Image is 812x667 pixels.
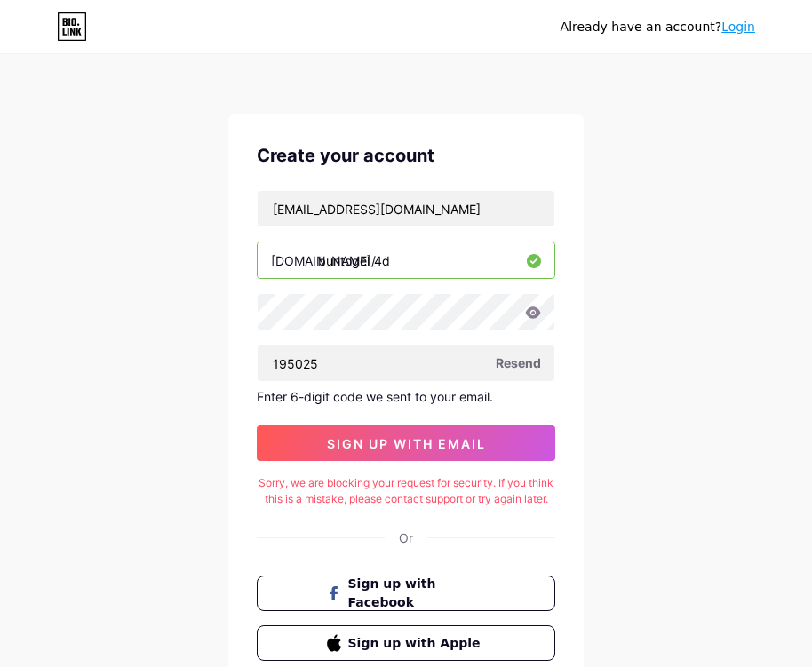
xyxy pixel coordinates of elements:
[721,20,755,34] a: Login
[257,389,555,404] div: Enter 6-digit code we sent to your email.
[257,576,555,611] button: Sign up with Facebook
[348,634,486,653] span: Sign up with Apple
[257,425,555,461] button: sign up with email
[258,242,554,278] input: username
[399,528,413,547] div: Or
[327,436,486,451] span: sign up with email
[257,475,555,507] div: Sorry, we are blocking your request for security. If you think this is a mistake, please contact ...
[258,345,554,381] input: Paste login code
[257,142,555,169] div: Create your account
[271,251,376,270] div: [DOMAIN_NAME]/
[257,625,555,661] button: Sign up with Apple
[496,353,541,372] span: Resend
[348,575,486,612] span: Sign up with Facebook
[258,191,554,226] input: Email
[561,18,755,36] div: Already have an account?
